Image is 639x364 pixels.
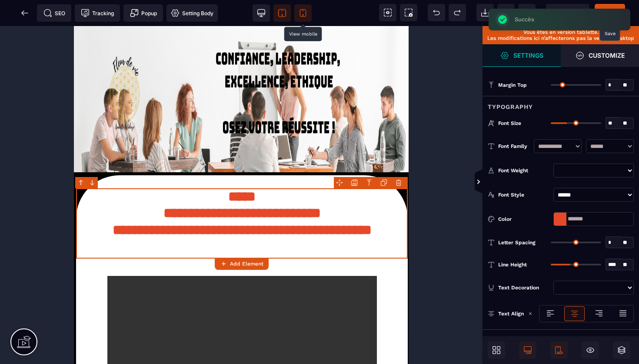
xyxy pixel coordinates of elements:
[550,341,568,359] span: Mobile Only
[487,35,635,41] p: Les modifications ici n’affecterons pas la version desktop
[546,4,589,21] span: Preview
[519,341,536,359] span: Desktop Only
[498,142,529,151] div: Font Family
[498,166,550,175] div: Font Weight
[488,309,524,318] p: Text Align
[130,9,157,17] span: Popup
[171,9,213,17] span: Setting Body
[230,261,263,267] strong: Add Element
[513,52,543,59] strong: Settings
[483,329,639,345] div: Padding
[498,215,550,223] div: Color
[498,261,527,268] span: Line Height
[582,341,599,359] span: Hide/Show Block
[498,239,536,246] span: Letter Spacing
[498,190,550,199] div: Font Style
[43,9,65,17] span: SEO
[498,283,550,292] div: Text Decoration
[487,29,635,35] p: Vous êtes en version tablette.
[215,258,269,270] button: Add Element
[498,82,527,89] span: Margin Top
[561,44,639,67] span: Open Style Manager
[483,96,639,112] div: Typography
[488,341,505,359] span: Open Blocks
[81,9,114,17] span: Tracking
[613,341,630,359] span: Open Layers
[498,120,521,127] span: Font Size
[528,312,532,316] img: loading
[589,52,625,59] strong: Customize
[483,44,561,67] span: Settings
[400,4,417,21] span: Screenshot
[379,4,396,21] span: View components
